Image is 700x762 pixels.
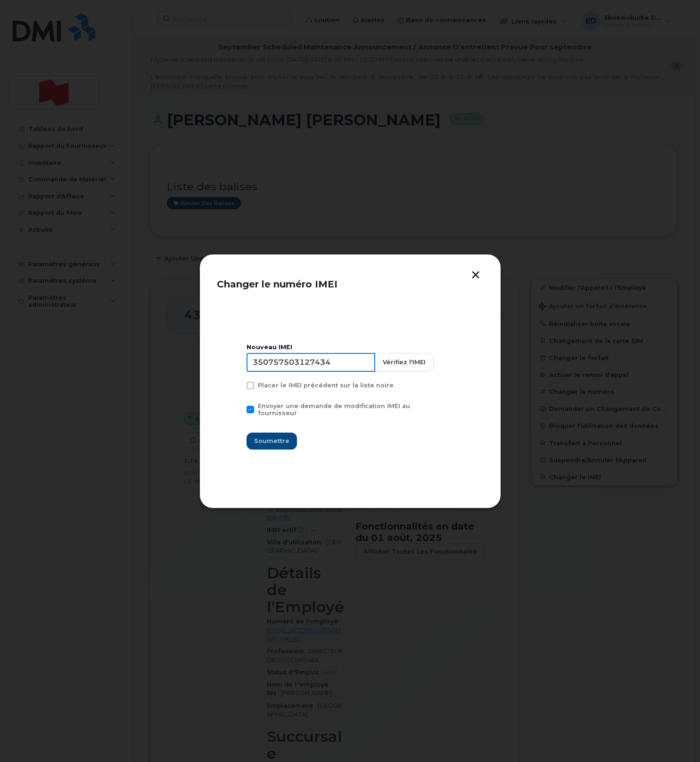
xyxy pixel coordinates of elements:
span: Envoyer une demande de modification IMEI au fournisseur [258,402,410,417]
span: Placer le IMEI précédent sur la liste noire [258,382,394,389]
span: Changer le numéro IMEI [217,279,338,290]
span: Soumettre [254,436,289,445]
div: Nouveau IMEI [247,344,454,351]
button: Vérifiez l'IMEI [375,353,434,372]
button: Soumettre [247,433,297,450]
input: Placer le IMEI précédent sur la liste noire [235,382,240,386]
input: Envoyer une demande de modification IMEI au fournisseur [235,402,240,407]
